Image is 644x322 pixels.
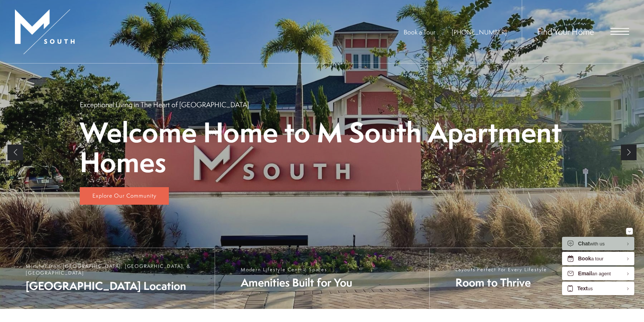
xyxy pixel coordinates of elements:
a: Layouts Perfect For Every Lifestyle [429,248,644,309]
span: [GEOGRAPHIC_DATA] Location [26,278,207,294]
a: Explore Our Community [80,187,169,205]
span: Find Your Home [537,25,594,37]
span: Minutes from [GEOGRAPHIC_DATA], [GEOGRAPHIC_DATA], & [GEOGRAPHIC_DATA] [26,263,207,276]
span: Explore Our Community [92,192,157,199]
a: Modern Lifestyle Centric Spaces [215,248,429,309]
a: Call Us at 813-570-8014 [452,28,507,37]
a: Next [621,145,637,160]
span: Amenities Built for You [241,275,352,291]
a: Book a Tour [404,28,435,37]
span: Layouts Perfect For Every Lifestyle [455,266,547,273]
p: Exceptional Living in The Heart of [GEOGRAPHIC_DATA] [80,100,249,110]
button: Open Menu [610,28,629,35]
img: MSouth [15,9,75,54]
a: Find Your Home [537,25,594,38]
p: Welcome Home to M South Apartment Homes [80,117,564,176]
span: Modern Lifestyle Centric Spaces [241,266,352,273]
span: [PHONE_NUMBER] [452,28,507,36]
span: Room to Thrive [455,275,547,291]
a: Previous [7,145,23,160]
